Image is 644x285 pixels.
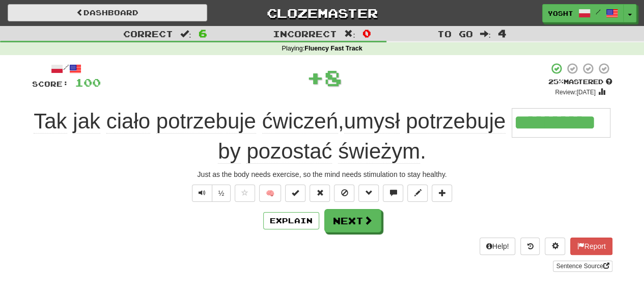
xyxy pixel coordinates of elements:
[570,238,612,255] button: Report
[32,62,101,75] div: /
[222,4,422,22] a: Clozemaster
[235,185,255,202] button: Favorite sentence (alt+f)
[555,89,596,96] small: Review: [DATE]
[73,109,100,134] span: jak
[432,185,452,202] button: Add to collection (alt+a)
[32,80,69,88] span: Score:
[480,30,491,38] span: :
[34,109,67,134] span: Tak
[596,8,601,15] span: /
[383,185,403,202] button: Discuss sentence (alt+u)
[263,212,319,229] button: Explain
[192,185,212,202] button: Play sentence audio (ctl+space)
[180,30,191,38] span: :
[285,185,305,202] button: Set this sentence to 100% Mastered (alt+m)
[156,109,256,134] span: potrzebuje
[310,185,330,202] button: Reset to 0% Mastered (alt+r)
[106,109,150,134] span: ciało
[32,169,612,179] div: Just as the body needs exercise, so the mind needs stimulation to stay healthy.
[358,185,379,202] button: Grammar (alt+g)
[548,77,564,86] span: 25 %
[212,185,231,202] button: ½
[480,238,516,255] button: Help!
[553,261,612,272] a: Sentence Source
[437,29,472,39] span: To go
[304,45,362,52] strong: Fluency Fast Track
[520,238,540,255] button: Round history (alt+y)
[190,185,231,202] div: Text-to-speech controls
[262,109,338,134] span: ćwiczeń
[123,29,173,39] span: Correct
[199,27,207,39] span: 6
[218,139,426,164] span: .
[218,139,240,164] span: by
[306,62,324,93] span: +
[344,30,355,38] span: :
[246,139,332,164] span: pozostać
[334,185,354,202] button: Ignore sentence (alt+i)
[273,29,337,39] span: Incorrect
[34,109,512,134] span: ,
[542,4,624,22] a: Yosht /
[75,76,101,89] span: 100
[344,109,400,134] span: umysł
[498,27,507,39] span: 4
[362,27,371,39] span: 0
[548,77,612,87] div: Mastered
[8,4,207,21] a: Dashboard
[548,9,573,18] span: Yosht
[324,65,342,90] span: 8
[259,185,281,202] button: 🧠
[338,139,420,164] span: świeżym
[406,109,506,134] span: potrzebuje
[324,209,381,232] button: Next
[407,185,428,202] button: Edit sentence (alt+d)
